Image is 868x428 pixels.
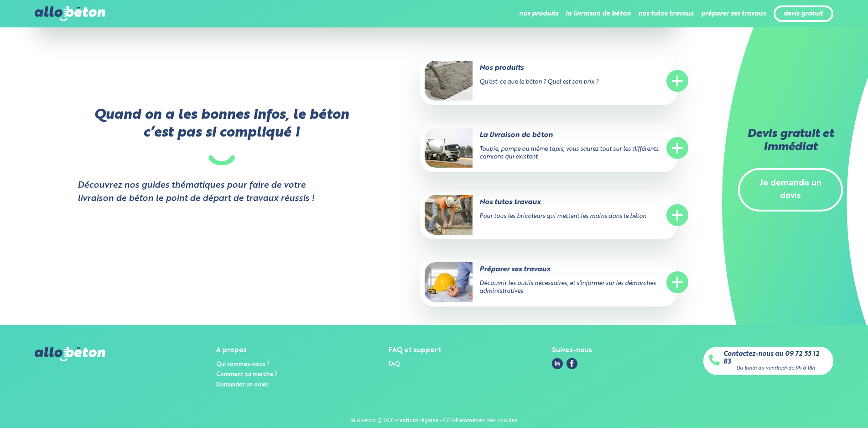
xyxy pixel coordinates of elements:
p: Nos tutos travaux [425,197,636,207]
a: Mentions légales [395,418,438,423]
li: préparer ses travaux [701,3,766,25]
span: Qu'est-ce que le béton ? Quel est son prix ? [479,79,598,85]
img: La livraison de béton [425,128,473,168]
span: - [440,418,442,423]
img: Nos produits [425,61,473,100]
p: La livraison de béton [425,130,636,140]
a: FAQ [389,361,400,367]
div: - [394,418,395,424]
img: Préparer ses travaux [425,262,473,302]
img: allobéton [35,347,105,361]
div: - [454,418,456,424]
span: Découvrir les outils nécessaires, et s'informer sur les démarches administratives [479,280,656,294]
p: Quand on a les bonnes infos, le béton c’est pas si compliqué ! [78,106,366,165]
span: Toupie, pompe ou même tapis, vous saurez tout sur les différents camions qui existent [479,146,659,160]
div: Du lundi au vendredi de 9h à 18h [736,365,815,371]
a: Contactez-nous au 09 72 55 12 83 [723,350,828,365]
img: Nos tutos travaux [425,195,473,235]
a: devis gratuit [784,10,823,18]
a: Qui sommes-nous ? [216,361,270,367]
span: Pour tous les bricoleurs qui mettent les mains dans le béton [479,213,646,219]
div: FAQ et support [389,347,441,354]
li: nos produits [519,3,558,25]
p: Nos produits [425,63,636,73]
a: Comment ça marche ? [216,371,277,377]
div: Suivez-nous [552,347,592,354]
div: A propos [216,347,277,354]
p: Préparer ses travaux [425,264,636,275]
img: allobéton [35,6,105,21]
div: allobéton @ 2021 [351,418,394,424]
li: la livraison de béton [566,3,631,25]
li: nos tutos travaux [638,3,694,25]
strong: Découvrez nos guides thématiques pour faire de votre livraison de béton le point de départ de tra... [78,179,324,206]
a: CGV [443,418,454,423]
a: Paramètres des cookies [456,418,517,423]
a: Demander un devis [216,382,268,388]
